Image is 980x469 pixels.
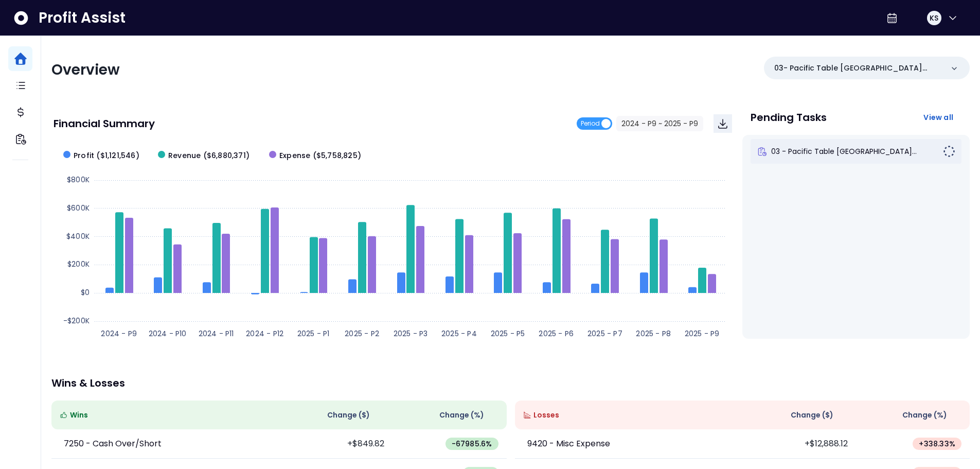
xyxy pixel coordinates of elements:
text: $0 [81,287,90,298]
p: 7250 - Cash Over/Short [64,438,162,450]
text: 2025 - P5 [491,328,525,339]
text: 2024 - P11 [199,328,234,339]
span: KS [930,13,938,23]
text: 2024 - P12 [246,328,283,339]
span: Expense ($5,758,825) [279,150,361,161]
button: Download [714,114,732,133]
span: Change (%) [902,410,947,421]
span: Losses [533,410,559,421]
p: 9420 - Misc Expense [527,438,610,450]
text: $800K [67,175,90,185]
text: 2025 - P6 [539,328,574,339]
text: $400K [66,231,90,241]
span: View all [923,112,953,123]
span: Period [581,117,600,130]
button: View all [915,108,961,127]
span: Revenue ($6,880,371) [168,150,250,161]
p: Financial Summary [54,118,155,129]
text: 2025 - P8 [636,328,671,339]
text: -$200K [63,316,90,326]
span: + 338.33 % [919,439,955,449]
span: Profit ($1,121,546) [74,150,139,161]
span: 03 - Pacific Table [GEOGRAPHIC_DATA]... [771,146,917,157]
text: 2024 - P10 [149,328,187,339]
p: Pending Tasks [751,112,827,123]
span: Wins [70,410,88,421]
text: 2025 - P1 [297,328,330,339]
text: 2025 - P7 [587,328,622,339]
text: 2025 - P4 [441,328,477,339]
span: Change ( $ ) [327,410,370,421]
p: 03- Pacific Table [GEOGRAPHIC_DATA](R365) [774,63,943,74]
img: Not yet Started [943,145,955,158]
text: $600K [67,203,90,213]
span: Change (%) [439,410,484,421]
text: 2024 - P9 [101,328,137,339]
text: 2025 - P9 [685,328,720,339]
p: Wins & Losses [51,378,970,388]
span: Profit Assist [39,9,126,27]
button: 2024 - P9 ~ 2025 - P9 [616,116,703,131]
td: +$849.82 [279,429,393,459]
text: $200K [67,259,90,269]
text: 2025 - P2 [345,328,379,339]
span: Overview [51,60,120,80]
span: Change ( $ ) [791,410,833,421]
span: -67985.6 % [452,439,492,449]
td: +$12,888.12 [742,429,856,459]
text: 2025 - P3 [394,328,428,339]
